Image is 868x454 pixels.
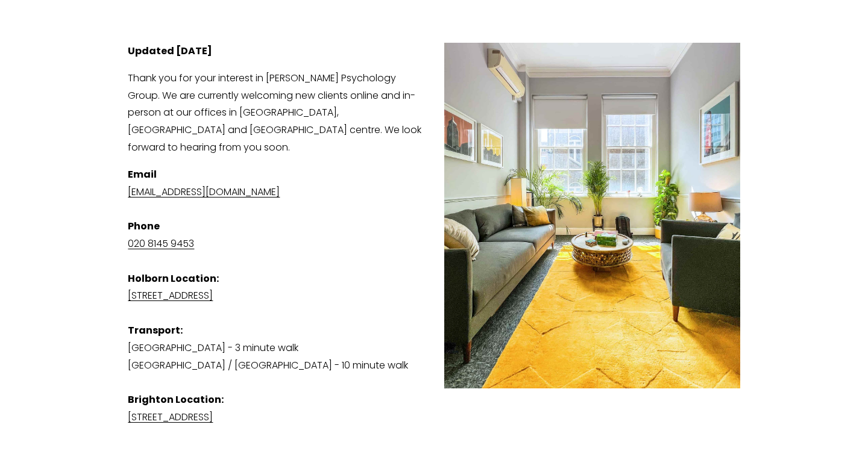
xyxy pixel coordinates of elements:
strong: Brighton Location: [128,393,224,406]
strong: Updated [DATE] [128,44,212,58]
strong: Holborn Location: [128,272,219,285]
strong: Phone [128,219,160,233]
p: [GEOGRAPHIC_DATA] - 3 minute walk [GEOGRAPHIC_DATA] / [GEOGRAPHIC_DATA] - 10 minute walk [128,166,740,426]
a: [STREET_ADDRESS] [128,288,213,302]
a: [STREET_ADDRESS] [128,410,213,424]
a: 020 8145 9453 [128,237,194,250]
p: Thank you for your interest in [PERSON_NAME] Psychology Group. We are currently welcoming new cli... [128,70,740,157]
strong: Email [128,167,157,181]
strong: Transport: [128,323,183,337]
a: [EMAIL_ADDRESS][DOMAIN_NAME] [128,185,280,199]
